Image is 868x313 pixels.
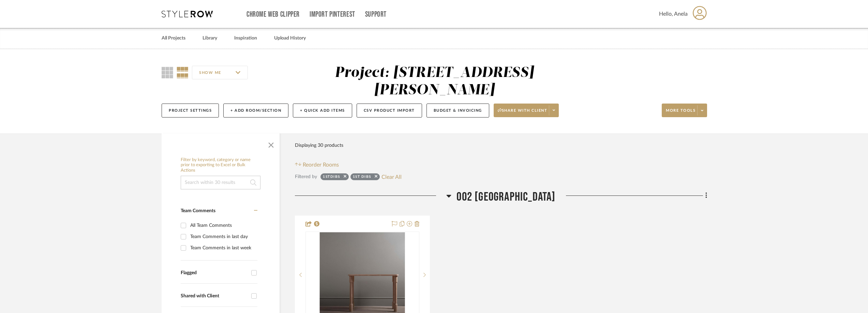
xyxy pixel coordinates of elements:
button: Project Settings [162,104,219,118]
button: + Add Room/Section [223,104,288,118]
span: More tools [666,108,695,118]
span: Reorder Rooms [303,161,339,169]
div: 1stdibs [323,174,340,181]
span: Team Comments [181,208,215,213]
button: Clear All [381,172,402,181]
div: Filtered by [295,173,317,181]
span: Share with client [498,108,548,118]
a: Support [365,12,387,17]
span: Hello, Anela [659,10,688,18]
div: Team Comments in last week [190,242,256,253]
a: Inspiration [234,34,257,43]
a: Library [203,34,217,43]
a: Import Pinterest [310,12,355,17]
input: Search within 30 results [181,176,260,189]
h6: Filter by keyword, category or name prior to exporting to Excel or Bulk Actions [181,157,260,173]
div: 1st Dibs [353,174,371,181]
a: Upload History [274,34,306,43]
div: Project: [STREET_ADDRESS][PERSON_NAME] [335,66,534,97]
div: Displaying 30 products [295,139,343,152]
div: All Team Comments [190,220,256,231]
button: Reorder Rooms [295,161,339,169]
button: Close [264,137,278,151]
button: More tools [662,104,707,117]
button: + Quick Add Items [293,104,352,118]
a: Chrome Web Clipper [246,12,300,17]
button: Share with client [494,104,559,117]
button: Budget & Invoicing [426,104,489,118]
div: Shared with Client [181,293,248,299]
div: Flagged [181,270,248,276]
div: Team Comments in last day [190,231,256,242]
span: 002 [GEOGRAPHIC_DATA] [457,190,555,204]
button: CSV Product Import [357,104,422,118]
a: All Projects [162,34,185,43]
